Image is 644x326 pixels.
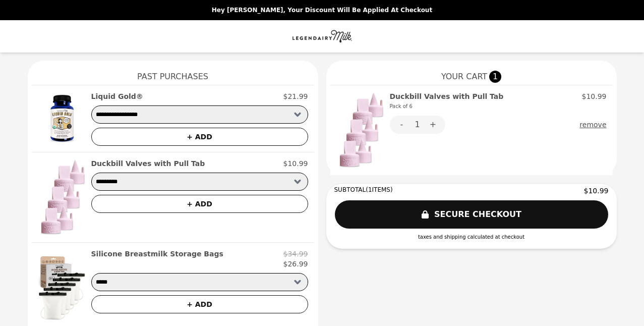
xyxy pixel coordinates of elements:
button: + ADD [91,295,308,313]
button: + [421,116,445,134]
div: 1 [414,116,421,134]
img: Brand Logo [292,26,353,46]
p: $34.99 [283,249,308,259]
img: Liquid Gold® [38,91,86,146]
button: + ADD [91,128,308,146]
p: Hey [PERSON_NAME], your discount will be applied at checkout [6,6,638,14]
button: - [390,116,414,134]
p: $10.99 [283,158,308,169]
p: $21.99 [283,91,308,101]
h1: Past Purchases [32,61,314,85]
select: Select a product variant [91,105,308,124]
span: SUBTOTAL [334,186,366,193]
img: Duckbill Valves with Pull Tab [38,158,86,236]
select: Select a product variant [91,273,308,291]
p: $10.99 [582,91,607,101]
button: + ADD [91,195,308,213]
div: Pack of 6 [390,101,504,112]
h2: Duckbill Valves with Pull Tab [390,91,504,112]
img: Duckbill Valves with Pull Tab [336,91,385,169]
p: $26.99 [283,259,308,269]
span: 1 [489,71,501,83]
span: $10.99 [584,186,609,196]
h2: Liquid Gold® [91,91,143,101]
span: ( 1 ITEMS) [366,186,392,193]
button: remove [579,116,606,134]
button: SECURE CHECKOUT [334,200,609,229]
h2: Duckbill Valves with Pull Tab [91,158,205,169]
div: taxes and shipping calculated at checkout [334,233,609,241]
select: Select a product variant [91,173,308,191]
h2: Silicone Breastmilk Storage Bags [91,249,223,259]
span: YOUR CART [441,71,487,83]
